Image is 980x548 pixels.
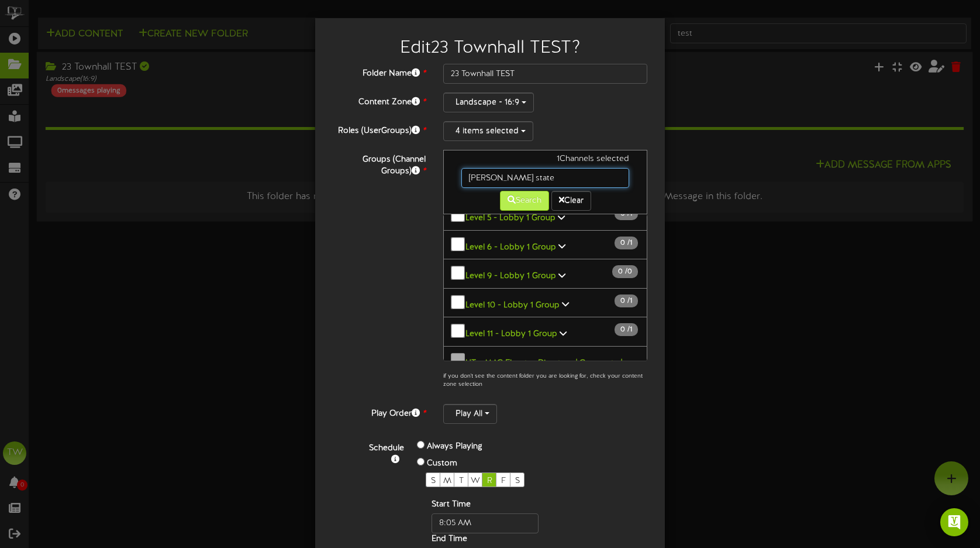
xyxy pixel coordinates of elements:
[487,477,492,485] span: R
[324,121,434,137] label: Roles (UserGroups)
[443,230,647,260] button: Level 6 - Lobby 1 Group 0 /1
[333,39,647,58] h2: Edit 23 Townhall TEST ?
[465,300,560,309] b: Level 10 - Lobby 1 Group
[940,508,968,536] div: Open Intercom Messenger
[324,93,434,108] label: Content Zone
[461,168,629,188] input: -- Search --
[501,477,506,485] span: F
[443,317,647,347] button: Level 11 - Lobby 1 Group 0 /1
[443,288,647,318] button: Level 10 - Lobby 1 Group 0 /1
[615,237,638,249] span: / 1
[443,404,497,424] button: Play All
[431,477,436,485] span: S
[427,458,457,470] label: Custom
[432,533,467,545] label: End Time
[443,121,533,141] button: 4 items selected
[443,477,451,485] span: M
[620,297,627,305] span: 0
[324,404,434,420] label: Play Order
[453,358,622,379] b: UT - MAC Elevator Directory | Corporate | Floors
[443,64,647,84] input: Folder Name
[500,191,549,211] button: Search
[465,214,555,222] b: Level 5 - Lobby 1 Group
[551,191,591,211] button: Clear
[453,153,638,168] div: 1 Channels selected
[471,477,480,485] span: W
[465,330,557,338] b: Level 11 - Lobby 1 Group
[443,346,647,389] button: UT - MAC Elevator Directory | Corporate | Floors 0 /8
[465,272,556,280] b: Level 9 - Lobby 1 Group
[620,239,627,247] span: 0
[324,64,434,80] label: Folder Name
[369,444,404,453] b: Schedule
[615,323,638,336] span: / 1
[618,268,625,276] span: 0
[465,242,556,251] b: Level 6 - Lobby 1 Group
[443,93,534,112] button: Landscape - 16:9
[443,259,647,289] button: Level 9 - Lobby 1 Group 0 /0
[427,441,482,453] label: Always Playing
[432,499,471,511] label: Start Time
[515,477,520,485] span: S
[615,294,638,307] span: / 1
[620,326,627,334] span: 0
[459,477,464,485] span: T
[443,201,647,231] button: Level 5 - Lobby 1 Group 0 /1
[612,265,638,278] span: / 0
[324,150,434,177] label: Groups (Channel Groups)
